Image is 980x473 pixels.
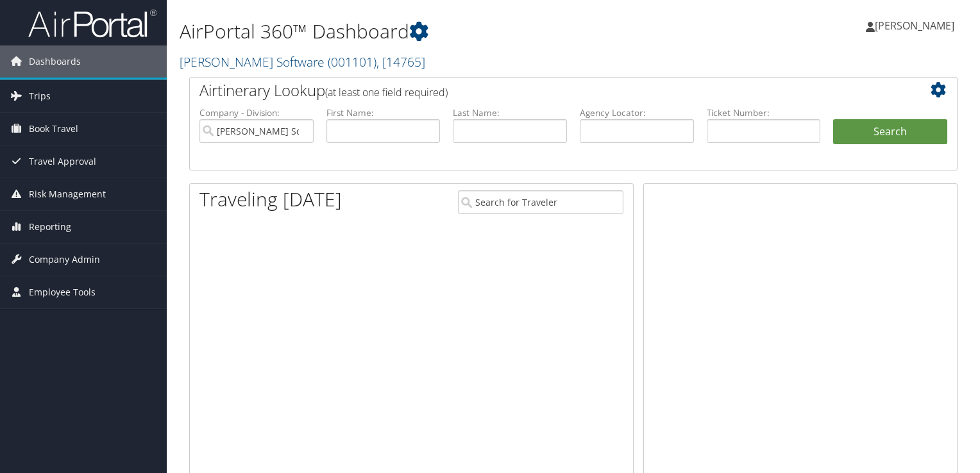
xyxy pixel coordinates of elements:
[458,190,623,214] input: Search for Traveler
[29,145,96,178] span: Travel Approval
[180,18,705,45] h1: AirPortal 360™ Dashboard
[199,106,314,119] label: Company - Division:
[325,85,448,99] span: (at least one field required)
[326,106,441,119] label: First Name:
[29,178,106,210] span: Risk Management
[199,79,883,101] h2: Airtinerary Lookup
[180,53,425,71] a: [PERSON_NAME] Software
[29,46,81,78] span: Dashboards
[29,276,96,308] span: Employee Tools
[199,186,342,213] h1: Traveling [DATE]
[29,244,100,276] span: Company Admin
[29,80,51,112] span: Trips
[580,106,694,119] label: Agency Locator:
[328,53,376,71] span: ( 001101 )
[453,106,567,119] label: Last Name:
[707,106,821,119] label: Ticket Number:
[29,113,78,145] span: Book Travel
[866,6,967,45] a: [PERSON_NAME]
[875,19,954,33] span: [PERSON_NAME]
[29,211,71,243] span: Reporting
[833,119,947,145] button: Search
[28,8,156,38] img: airportal-logo.png
[376,53,425,71] span: , [ 14765 ]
